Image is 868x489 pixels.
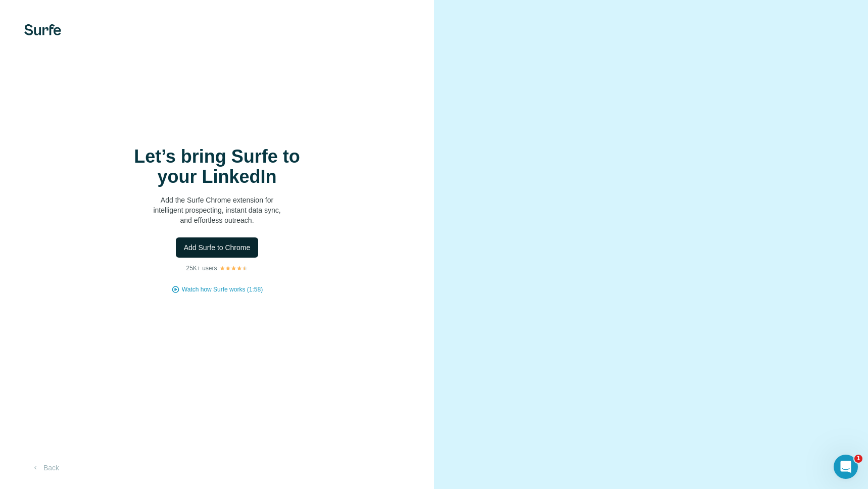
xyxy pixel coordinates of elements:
img: Rating Stars [219,265,248,271]
img: Surfe's logo [24,24,61,35]
h1: Let’s bring Surfe to your LinkedIn [116,146,318,187]
span: Add Surfe to Chrome [184,242,251,253]
iframe: Intercom live chat [834,455,858,479]
p: Add the Surfe Chrome extension for intelligent prospecting, instant data sync, and effortless out... [116,195,318,225]
button: Back [24,459,66,477]
p: 25K+ users [186,264,217,273]
button: Add Surfe to Chrome [176,237,259,258]
span: 1 [854,455,862,463]
button: Watch how Surfe works (1:58) [182,285,263,294]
